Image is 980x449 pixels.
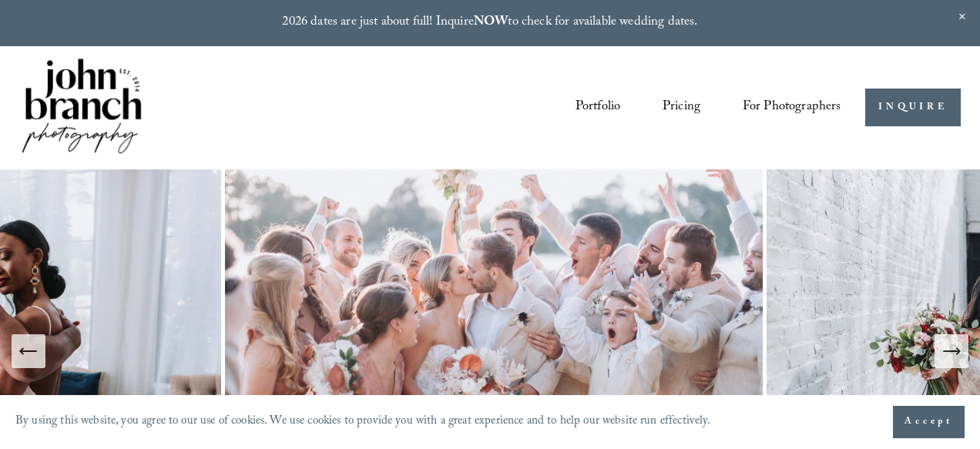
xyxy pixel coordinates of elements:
button: Previous Slide [12,334,45,368]
p: By using this website, you agree to our use of cookies. We use cookies to provide you with a grea... [15,410,711,434]
a: Portfolio [576,94,621,122]
span: Accept [904,414,953,430]
button: Next Slide [935,334,968,368]
a: INQUIRE [865,89,960,126]
a: folder dropdown [743,94,841,122]
a: Pricing [663,94,700,122]
button: Accept [893,406,965,438]
img: John Branch IV Photography [19,55,144,159]
span: For Photographers [743,95,841,120]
